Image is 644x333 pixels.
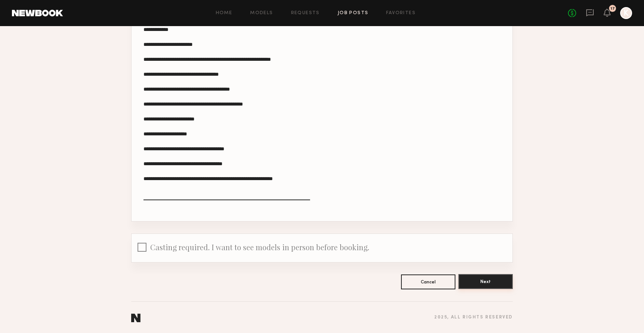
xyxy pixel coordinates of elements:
button: Cancel [401,274,455,289]
a: Home [216,11,233,16]
span: Casting required. I want to see models in person before booking. [150,242,369,252]
a: K [620,7,632,19]
div: 17 [610,7,615,11]
a: Favorites [386,11,416,16]
a: Requests [291,11,320,16]
div: 2025 , all rights reserved [434,315,513,320]
button: Next [458,274,513,289]
a: Models [250,11,273,16]
a: Job Posts [338,11,369,16]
